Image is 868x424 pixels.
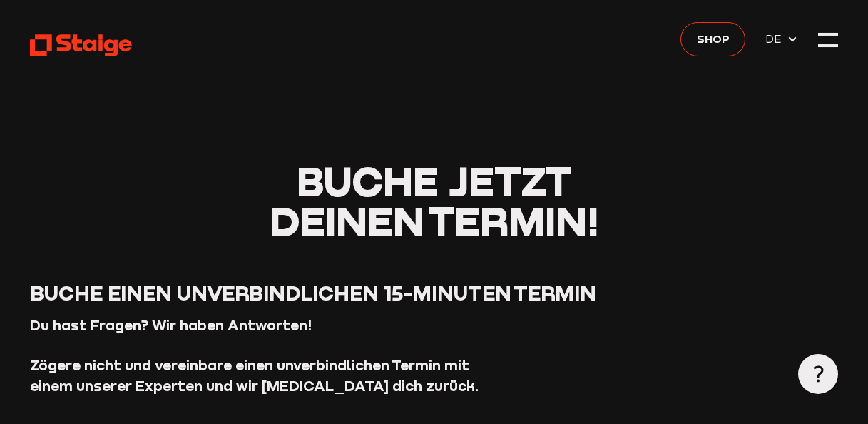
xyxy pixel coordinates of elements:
[270,156,599,246] span: Buche jetzt deinen Termin!
[30,316,312,334] strong: Du hast Fragen? Wir haben Antworten!
[765,30,787,48] span: DE
[30,356,479,394] strong: Zögere nicht und vereinbare einen unverbindlichen Termin mit einem unserer Experten und wir [MEDI...
[680,22,745,56] a: Shop
[697,30,730,48] span: Shop
[30,281,596,305] span: Buche einen unverbindlichen 15-Minuten Termin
